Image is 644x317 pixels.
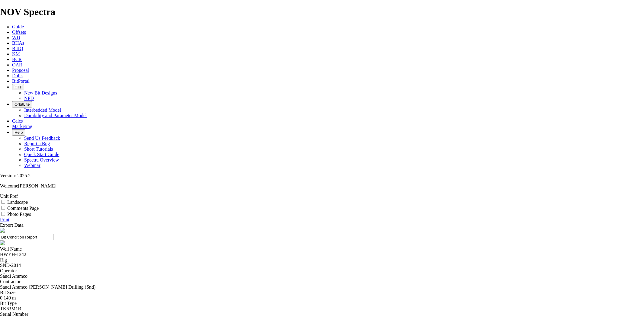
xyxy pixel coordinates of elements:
a: BitIQ [12,46,23,51]
a: Guide [12,24,24,29]
span: Help [14,130,23,135]
span: [PERSON_NAME] [18,183,56,188]
a: WD [12,35,20,40]
a: New Bit Designs [24,90,57,95]
a: Proposal [12,68,29,73]
button: FTT [12,84,24,90]
button: Help [12,129,25,136]
a: BHAs [12,40,24,46]
a: Webinar [24,163,40,168]
a: Interbedded Model [24,107,61,113]
span: OrbitLite [14,102,30,107]
button: OrbitLite [12,101,32,107]
label: Landscape [7,200,28,205]
a: Spectra Overview [24,157,59,162]
label: Comments Page [7,206,39,211]
a: Dulls [12,73,23,78]
a: Short Tutorials [24,146,53,152]
a: OAR [12,62,22,67]
label: Photo Pages [7,212,31,217]
a: NPD [24,96,34,101]
a: Calcs [12,118,23,123]
a: Report a Bug [24,141,50,146]
a: Quick Start Guide [24,152,59,157]
a: BitPortal [12,78,30,84]
span: FTT [14,85,22,89]
a: Marketing [12,124,32,129]
a: KM [12,51,20,56]
a: BCR [12,57,22,62]
a: Send Us Feedback [24,136,60,141]
a: Offsets [12,30,26,35]
a: Durability and Parameter Model [24,113,87,118]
